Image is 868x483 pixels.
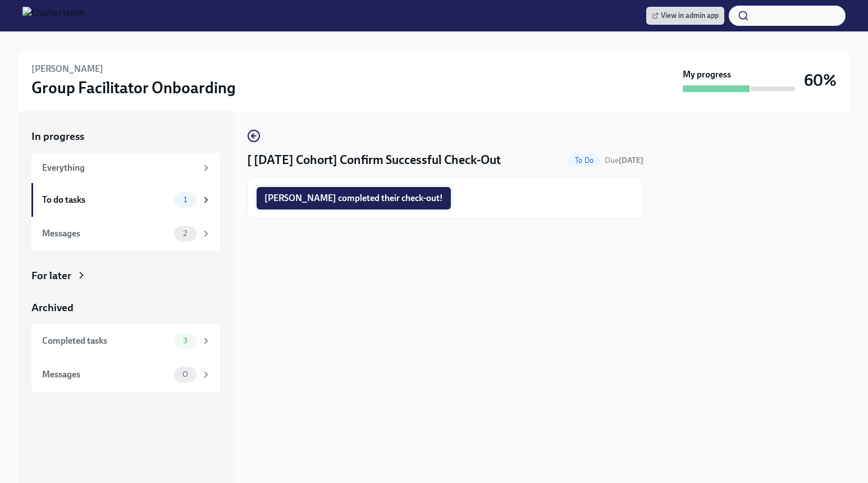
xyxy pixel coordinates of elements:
[31,153,220,183] a: Everything
[264,193,443,204] span: [PERSON_NAME] completed their check-out!
[42,194,170,206] div: To do tasks
[31,129,220,144] a: In progress
[177,195,194,204] span: 1
[176,370,195,379] span: 0
[42,335,170,347] div: Completed tasks
[804,70,837,90] h3: 60%
[31,183,220,217] a: To do tasks1
[42,227,170,240] div: Messages
[22,7,85,25] img: CharlieHealth
[42,368,170,381] div: Messages
[31,78,236,98] h3: Group Facilitator Onboarding
[31,358,220,391] a: Messages0
[652,10,719,21] span: View in admin app
[31,324,220,358] a: Completed tasks3
[247,152,501,168] h4: [ [DATE] Cohort] Confirm Successful Check-Out
[176,336,194,345] span: 3
[605,155,643,166] span: August 30th, 2025 10:00
[568,156,600,165] span: To Do
[31,217,220,250] a: Messages2
[31,268,220,283] a: For later
[605,156,643,165] span: Due
[619,156,643,165] strong: [DATE]
[42,162,197,174] div: Everything
[646,7,724,25] a: View in admin app
[31,300,220,315] a: Archived
[257,187,451,209] button: [PERSON_NAME] completed their check-out!
[176,229,194,238] span: 2
[31,63,103,75] h6: [PERSON_NAME]
[31,268,71,283] div: For later
[683,69,731,81] strong: My progress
